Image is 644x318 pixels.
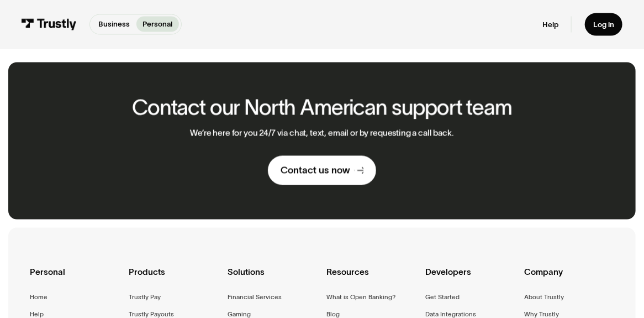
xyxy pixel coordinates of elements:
div: Resources [326,265,416,292]
img: Trustly Logo [22,19,77,30]
p: We’re here for you 24/7 via chat, text, email or by requesting a call back. [190,128,453,139]
p: Business [98,19,130,30]
div: Developers [425,265,515,292]
a: Log in [585,13,623,36]
div: Company [524,265,614,292]
div: Solutions [228,265,318,292]
a: Business [92,17,136,32]
a: Personal [136,17,179,32]
p: Personal [143,19,173,30]
div: Products [129,265,219,292]
div: Personal [30,265,120,292]
h2: Contact our North American support team [132,96,512,119]
a: Trustly Pay [129,292,161,303]
a: Financial Services [228,292,282,303]
div: Contact us now [281,164,350,177]
div: Log in [593,20,614,30]
a: Contact us now [268,156,376,185]
a: About Trustly [524,292,564,303]
a: Get Started [425,292,460,303]
a: Home [30,292,47,303]
a: What is Open Banking? [326,292,395,303]
a: Help [542,20,558,30]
